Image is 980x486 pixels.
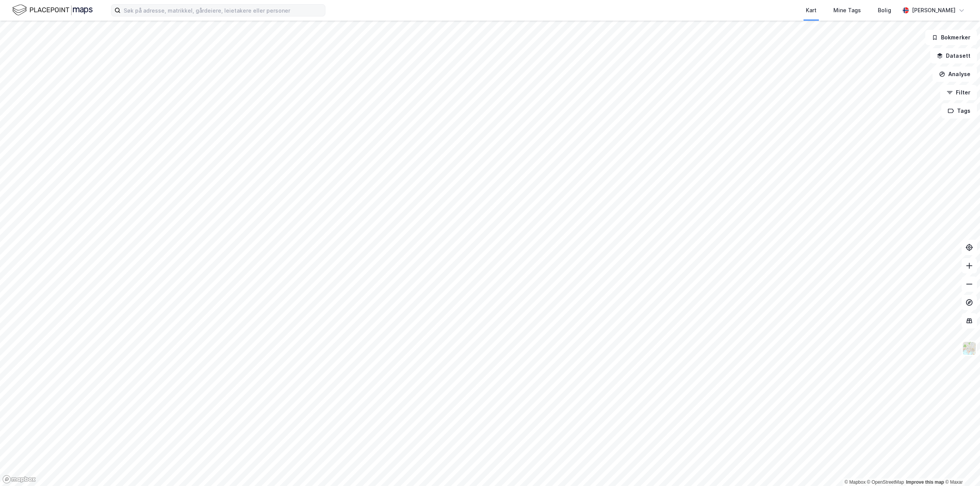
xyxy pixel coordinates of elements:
div: Mine Tags [833,6,861,15]
div: Kart [806,6,817,15]
div: Kontrollprogram for chat [942,449,980,486]
div: [PERSON_NAME] [912,6,955,15]
input: Søk på adresse, matrikkel, gårdeiere, leietakere eller personer [121,5,325,16]
iframe: Chat Widget [942,449,980,486]
div: Bolig [878,6,891,15]
img: logo.f888ab2527a4732fd821a326f86c7f29.svg [12,3,93,17]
